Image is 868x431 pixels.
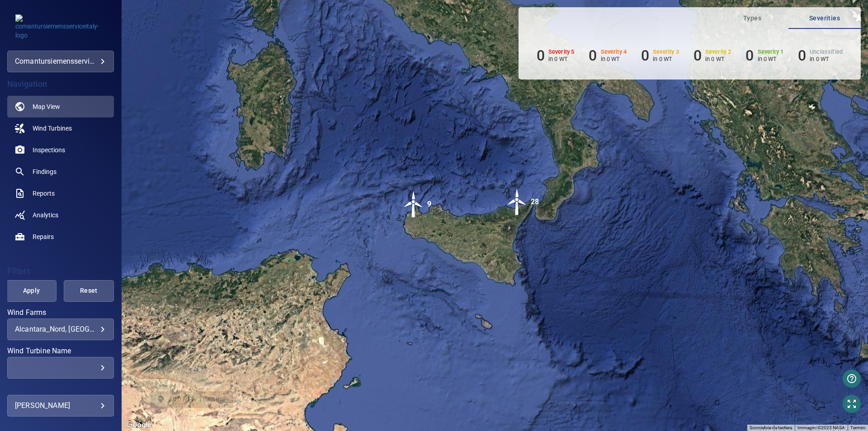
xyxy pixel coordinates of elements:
span: Apply [18,285,45,296]
h6: 0 [693,47,702,64]
label: Wind Farms [7,309,114,316]
gmp-advanced-marker: 9 [400,191,427,219]
button: Scorciatoie da tastiera [750,425,792,431]
img: windFarmIcon.svg [504,188,531,215]
h6: 0 [641,47,649,64]
span: Types [722,13,783,24]
p: in 0 WT [601,56,627,62]
p: in 0 WT [548,56,575,62]
span: Analytics [33,211,58,220]
a: Termini (si apre in una nuova scheda) [850,425,865,430]
div: Wind Farms [7,319,114,340]
h6: Severity 2 [705,49,731,55]
li: Severity 4 [589,47,627,64]
a: inspections noActive [7,139,114,161]
a: findings noActive [7,161,114,183]
div: Wind Turbine Name [7,357,114,379]
a: analytics noActive [7,204,114,226]
a: repairs noActive [7,226,114,248]
h6: Severity 4 [601,49,627,55]
h6: 0 [745,47,754,64]
button: Apply [6,280,57,302]
h4: Filters [7,267,114,276]
a: map active [7,96,114,117]
img: Google [124,419,154,431]
a: windturbines noActive [7,117,114,139]
span: Reports [33,189,55,198]
li: Severity 5 [537,47,575,64]
span: Repairs [33,232,54,241]
li: Severity Unclassified [798,47,843,64]
div: comantursiemensserviceitaly [15,54,106,69]
p: in 0 WT [758,56,784,62]
a: Visualizza questa zona in Google Maps (in una nuova finestra) [124,419,154,431]
div: 9 [427,191,431,218]
span: Immagini ©2025 NASA [797,425,845,430]
div: comantursiemensserviceitaly [7,51,114,72]
span: Inspections [33,145,65,155]
p: in 0 WT [653,56,679,62]
h6: 0 [537,47,545,64]
span: Wind Turbines [33,124,72,133]
p: in 0 WT [705,56,731,62]
h6: 0 [798,47,806,64]
span: Reset [75,285,103,296]
h6: Severity 1 [758,49,784,55]
h6: Unclassified [810,49,843,55]
h6: 0 [589,47,597,64]
p: in 0 WT [810,56,843,62]
span: Map View [33,102,60,111]
li: Severity 3 [641,47,679,64]
div: [PERSON_NAME] [15,398,106,413]
label: Wind Turbine Name [7,347,114,355]
gmp-advanced-marker: 28 [504,188,531,217]
h4: Navigation [7,80,114,89]
h6: Severity 5 [548,49,575,55]
button: Reset [64,280,114,302]
h6: Severity 3 [653,49,679,55]
a: reports noActive [7,183,114,204]
li: Severity 2 [693,47,731,64]
img: comantursiemensserviceitaly-logo [15,14,106,40]
div: Alcantara_Nord, [GEOGRAPHIC_DATA] [15,325,106,333]
div: 28 [531,188,539,215]
span: Severities [794,13,855,24]
img: windFarmIcon.svg [400,191,427,218]
li: Severity 1 [745,47,783,64]
span: Findings [33,167,57,176]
